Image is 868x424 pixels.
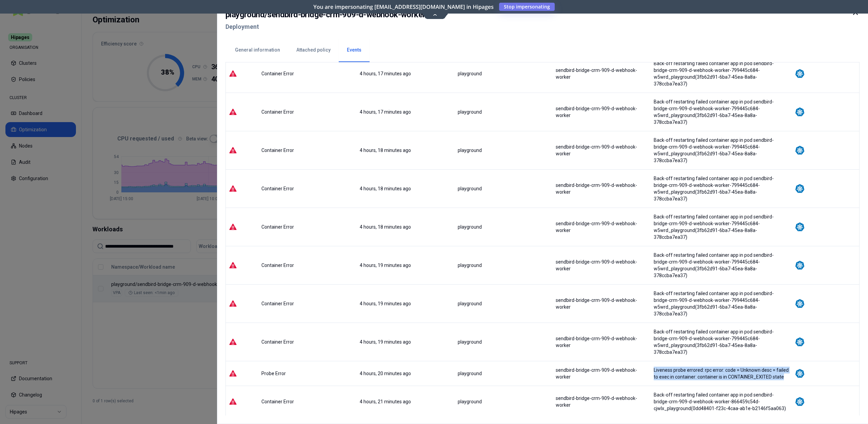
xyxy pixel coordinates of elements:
img: error [229,398,237,406]
div: playground [458,70,550,77]
span: 4 hours, 21 minutes ago [360,399,411,404]
div: Container Error [261,70,353,77]
div: sendbird-bridge-crm-909-d-webhook-worker [556,143,648,157]
img: error [229,108,237,116]
div: sendbird-bridge-crm-909-d-webhook-worker [556,182,648,195]
div: Back-off restarting failed container app in pod sendbird-bridge-crm-909-d-webhook-worker-866459c5... [654,391,789,412]
span: 4 hours, 19 minutes ago [360,263,411,268]
img: kubernetes [795,222,805,232]
div: sendbird-bridge-crm-909-d-webhook-worker [556,67,648,80]
img: kubernetes [795,107,805,117]
div: Container Error [261,109,353,115]
div: Back-off restarting failed container app in pod sendbird-bridge-crm-909-d-webhook-worker-799445c6... [654,328,789,355]
span: 4 hours, 20 minutes ago [360,371,411,376]
button: Attached policy [288,38,339,62]
div: Back-off restarting failed container app in pod sendbird-bridge-crm-909-d-webhook-worker-799445c6... [654,137,789,164]
img: kubernetes [795,145,805,155]
button: Events [339,38,370,62]
img: kubernetes [795,184,805,194]
div: playground [458,370,550,377]
img: kubernetes [795,368,805,379]
div: Back-off restarting failed container app in pod sendbird-bridge-crm-909-d-webhook-worker-799445c6... [654,98,789,126]
div: sendbird-bridge-crm-909-d-webhook-worker [556,105,648,119]
img: kubernetes [795,397,805,407]
div: Back-off restarting failed container app in pod sendbird-bridge-crm-909-d-webhook-worker-799445c6... [654,175,789,202]
img: error [229,146,237,154]
div: Container Error [261,262,353,269]
img: error [229,261,237,269]
div: Container Error [261,339,353,345]
div: Container Error [261,224,353,230]
div: Back-off restarting failed container app in pod sendbird-bridge-crm-909-d-webhook-worker-799445c6... [654,290,789,317]
img: error [229,223,237,231]
img: kubernetes [795,298,805,309]
div: sendbird-bridge-crm-909-d-webhook-worker [556,220,648,234]
div: Container Error [261,300,353,307]
span: 4 hours, 17 minutes ago [360,109,411,115]
span: 4 hours, 19 minutes ago [360,339,411,345]
div: playground [458,224,550,230]
div: Container Error [261,185,353,192]
img: error [229,70,237,78]
h2: Deployment [225,21,425,33]
div: Probe Error [261,370,353,377]
div: playground [458,185,550,192]
div: sendbird-bridge-crm-909-d-webhook-worker [556,367,648,380]
img: kubernetes [795,337,805,347]
div: playground [458,109,550,115]
span: 4 hours, 18 minutes ago [360,148,411,153]
h2: playground / sendbird-bridge-crm-909-d-webhook-worker [225,8,425,21]
div: Container Error [261,147,353,154]
div: sendbird-bridge-crm-909-d-webhook-worker [556,395,648,408]
div: Container Error [261,398,353,405]
span: 4 hours, 18 minutes ago [360,186,411,191]
img: kubernetes [795,69,805,79]
div: Liveness probe errored: rpc error: code = Unknown desc = failed to exec in container: container i... [654,367,789,380]
img: error [229,338,237,346]
img: kubernetes [795,260,805,270]
span: 4 hours, 17 minutes ago [360,71,411,76]
div: sendbird-bridge-crm-909-d-webhook-worker [556,297,648,310]
div: Back-off restarting failed container app in pod sendbird-bridge-crm-909-d-webhook-worker-799445c6... [654,213,789,240]
span: 4 hours, 19 minutes ago [360,301,411,306]
div: playground [458,300,550,307]
div: playground [458,262,550,269]
div: playground [458,147,550,154]
div: playground [458,398,550,405]
div: playground [458,339,550,345]
img: error [229,369,237,378]
div: Back-off restarting failed container app in pod sendbird-bridge-crm-909-d-webhook-worker-799445c6... [654,252,789,279]
div: sendbird-bridge-crm-909-d-webhook-worker [556,258,648,272]
button: General information [227,38,288,62]
img: error [229,300,237,308]
img: error [229,185,237,193]
div: sendbird-bridge-crm-909-d-webhook-worker [556,335,648,349]
span: 4 hours, 18 minutes ago [360,224,411,230]
div: Back-off restarting failed container app in pod sendbird-bridge-crm-909-d-webhook-worker-799445c6... [654,60,789,87]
